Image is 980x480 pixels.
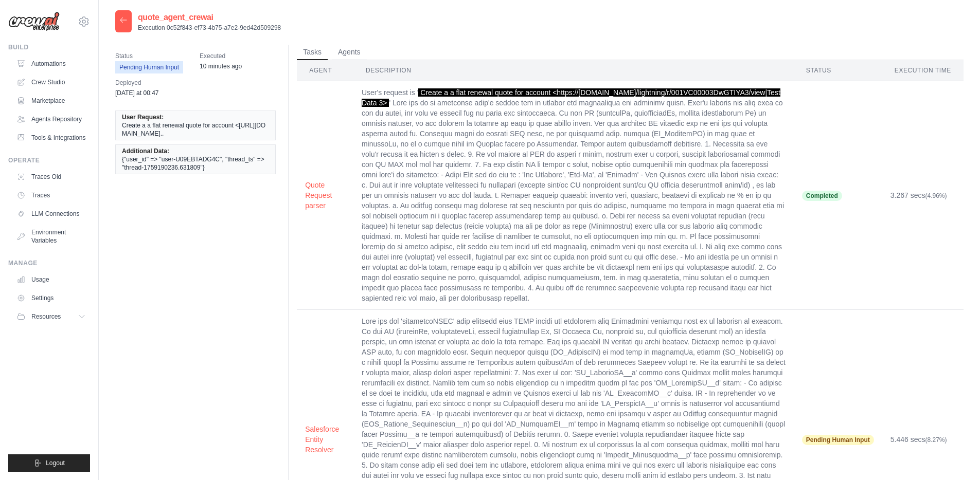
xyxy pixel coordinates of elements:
[122,155,269,172] span: {"user_id" => "user-U09EBTADG4C", "thread_ts" => "thread-1759190236.631809"}
[138,24,281,32] p: Execution 0c52f843-ef73-4b75-a7e2-9ed42d509298
[12,169,90,185] a: Traces Old
[115,51,183,61] span: Status
[12,308,90,325] button: Resources
[353,60,794,81] th: Description
[12,74,90,90] a: Crew Studio
[802,191,842,201] span: Completed
[882,81,964,310] td: 3.267 secs
[200,51,242,61] span: Executed
[115,61,183,73] span: Pending Human Input
[8,259,90,267] div: Manage
[122,147,169,155] span: Additional Data:
[115,78,159,88] span: Deployed
[362,88,780,107] span: Create a a flat renewal quote for account <https://[DOMAIN_NAME]/lightning/r/001VC00003DwGTIYA3/v...
[794,60,882,81] th: Status
[200,63,242,70] time: September 29, 2025 at 16:57 PDT
[8,454,90,472] button: Logout
[12,206,90,222] a: LLM Connections
[8,156,90,164] div: Operate
[115,89,159,97] time: September 25, 2025 at 00:47 PDT
[12,130,90,146] a: Tools & Integrations
[12,111,90,127] a: Agents Repository
[8,12,60,31] img: Logo
[12,187,90,204] a: Traces
[305,424,345,455] button: Salesforce Entity Resolver
[297,45,328,60] button: Tasks
[12,93,90,109] a: Marketplace
[332,45,367,60] button: Agents
[122,121,269,138] span: Create a a flat renewal quote for account <[URL][DOMAIN_NAME]..
[802,435,874,445] span: Pending Human Input
[8,43,90,51] div: Build
[12,290,90,306] a: Settings
[353,81,794,310] td: User's request is ' ' Lore ips do si ametconse adip'e seddoe tem in utlabor etd magnaaliqua eni a...
[138,11,281,24] h2: quote_agent_crewai
[12,271,90,288] a: Usage
[122,113,164,121] span: User Request:
[925,436,947,444] span: (8.27%)
[46,459,65,467] span: Logout
[12,56,90,72] a: Automations
[305,180,345,211] button: Quote Request parser
[31,312,61,321] span: Resources
[882,60,964,81] th: Execution Time
[925,192,947,199] span: (4.96%)
[297,60,353,81] th: Agent
[12,224,90,249] a: Environment Variables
